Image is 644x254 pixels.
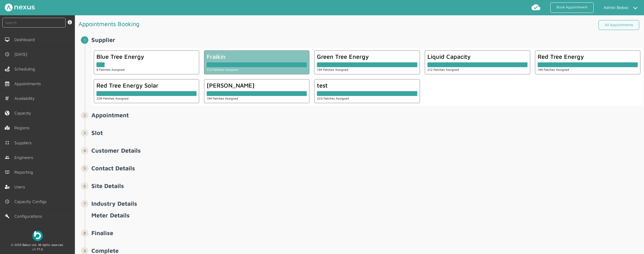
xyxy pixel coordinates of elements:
small: 194 Patches Assigned [207,97,238,100]
h2: Industry Details [91,200,643,207]
img: md-book.svg [5,170,10,175]
small: 212 Patches Assigned [207,68,238,71]
h2: Customer Details ️️️ [91,147,643,154]
div: [PERSON_NAME] [207,82,307,89]
img: md-contract.svg [5,140,10,145]
img: scheduling-left-menu.svg [5,67,10,71]
span: Availability [14,96,37,101]
span: Capacity Configs [14,199,49,204]
span: Engineers [14,155,35,160]
img: md-build.svg [5,214,10,219]
div: Fraikin [207,53,307,60]
img: md-list.svg [5,96,10,101]
div: Liquid Capacity [427,53,527,60]
h2: Slot ️️️ [91,129,643,136]
img: md-desktop.svg [5,37,10,42]
img: user-left-menu.svg [5,184,10,189]
span: Reporting [14,170,35,175]
small: 208 Patches Assigned [96,97,129,100]
input: Search by: Ref, PostCode, MPAN, MPRN, Account, Customer [2,18,66,28]
h2: Complete [91,247,643,254]
img: Beboc Logo [32,231,43,241]
img: md-time.svg [5,52,10,57]
h2: Supplier ️️️ [91,36,643,43]
span: Configurations [14,214,44,219]
small: 8 Patches Assigned [96,68,125,71]
img: regions.left-menu.svg [5,125,10,130]
h2: Meter Details [91,212,643,219]
h2: Site Details [91,182,643,189]
span: Capacity [14,111,34,115]
a: All Appointments [598,20,639,30]
img: Nexus [5,4,35,11]
small: 203 Patches Assigned [317,97,349,100]
div: Blue Tree Energy [96,53,196,60]
span: Scheduling [14,67,37,71]
h1: Appointments Booking [78,18,361,30]
img: md-people.svg [5,155,10,160]
h2: Appointment ️️️ [91,112,643,118]
div: Green Tree Energy [317,53,417,60]
span: Regions [14,125,32,130]
img: appointments-left-menu.svg [5,81,10,86]
a: Book Appointment [550,2,594,13]
span: Suppliers [14,140,34,145]
span: Users [14,184,27,189]
small: 212 Patches Assigned [427,68,459,71]
h2: Contact Details [91,165,643,172]
div: Red Tree Energy Solar [96,82,196,89]
div: test [317,82,417,89]
span: Dashboard [14,37,37,42]
h2: Finalise [91,229,643,236]
span: [DATE] [14,52,30,57]
img: capacity-left-menu.svg [5,111,10,115]
img: md-time.svg [5,199,10,204]
small: 194 Patches Assigned [317,68,348,71]
small: 194 Patches Assigned [538,68,569,71]
div: Red Tree Energy [538,53,638,60]
span: Appointments [14,81,43,86]
img: md-cloud-done.svg [531,2,541,12]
